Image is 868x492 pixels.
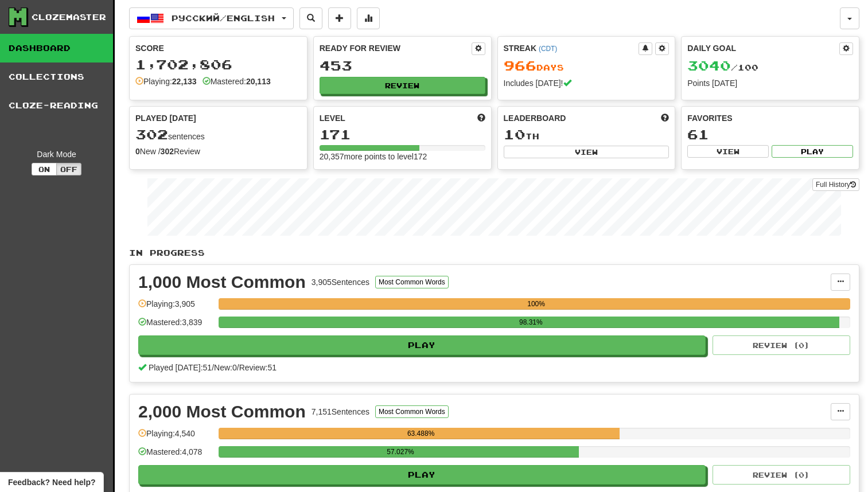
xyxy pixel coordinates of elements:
[687,63,758,72] span: / 100
[129,7,294,29] button: Русский/English
[687,57,731,73] span: 3040
[299,7,322,29] button: Search sentences
[687,127,853,142] div: 61
[138,446,213,465] div: Mastered: 4,078
[246,77,271,86] strong: 20,113
[687,112,853,124] div: Favorites
[320,151,485,162] div: 20,357 more points to level 172
[772,145,853,158] button: Play
[687,77,853,89] div: Points [DATE]
[138,403,306,420] div: 2,000 Most Common
[320,127,485,142] div: 171
[32,11,106,23] div: Clozemaster
[222,446,579,458] div: 57.027%
[504,58,670,73] div: Day s
[212,363,214,372] span: /
[135,42,301,54] div: Score
[375,405,449,418] button: Most Common Words
[149,363,212,372] span: Played [DATE]: 51
[56,163,81,175] button: Off
[687,145,769,158] button: View
[135,127,301,142] div: sentences
[375,276,449,288] button: Most Common Words
[477,112,485,124] span: Score more points to level up
[135,126,168,142] span: 302
[713,335,850,355] button: Review (0)
[320,58,485,73] div: 453
[713,465,850,485] button: Review (0)
[222,428,620,439] div: 63.488%
[320,77,485,94] button: Review
[138,335,706,355] button: Play
[135,146,301,157] div: New / Review
[8,477,95,488] span: Open feedback widget
[138,298,213,317] div: Playing: 3,905
[504,112,566,124] span: Leaderboard
[135,112,196,124] span: Played [DATE]
[504,146,670,158] button: View
[357,7,380,29] button: More stats
[138,428,213,447] div: Playing: 4,540
[222,317,839,328] div: 98.31%
[539,45,557,53] a: (CDT)
[504,77,670,89] div: Includes [DATE]!
[135,76,197,87] div: Playing:
[239,363,277,372] span: Review: 51
[172,77,197,86] strong: 22,133
[9,149,104,160] div: Dark Mode
[504,57,536,73] span: 966
[312,406,369,417] div: 7,151 Sentences
[328,7,351,29] button: Add sentence to collection
[138,274,306,291] div: 1,000 Most Common
[138,465,706,485] button: Play
[504,42,639,54] div: Streak
[32,163,57,175] button: On
[661,112,669,124] span: This week in points, UTC
[320,42,472,54] div: Ready for Review
[203,76,271,87] div: Mastered:
[222,298,850,310] div: 100%
[312,276,369,288] div: 3,905 Sentences
[138,317,213,335] div: Mastered: 3,839
[812,178,859,191] a: Full History
[129,247,859,259] p: In Progress
[504,126,526,142] span: 10
[237,363,239,372] span: /
[135,57,301,72] div: 1,702,806
[504,127,670,142] div: th
[214,363,237,372] span: New: 0
[172,13,275,23] span: Русский / English
[687,42,839,55] div: Daily Goal
[161,147,174,156] strong: 302
[135,147,140,156] strong: 0
[320,112,345,124] span: Level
